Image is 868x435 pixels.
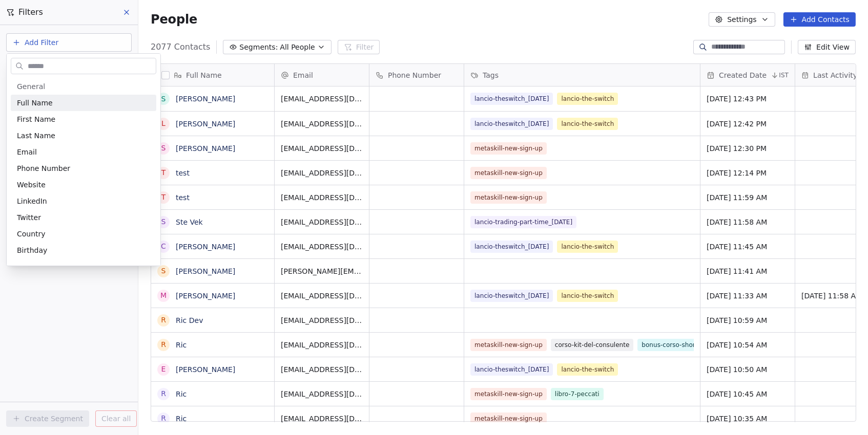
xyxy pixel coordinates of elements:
span: Birthday [17,245,47,255]
span: LinkedIn [17,196,47,206]
span: Full Name [17,98,53,108]
span: Phone Number [17,163,70,173]
span: Country [17,229,46,239]
span: Website [17,180,46,190]
span: Last Name [17,130,55,141]
span: General [17,81,45,92]
span: Twitter [17,212,41,223]
span: First Name [17,114,55,124]
span: Email [17,147,37,157]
